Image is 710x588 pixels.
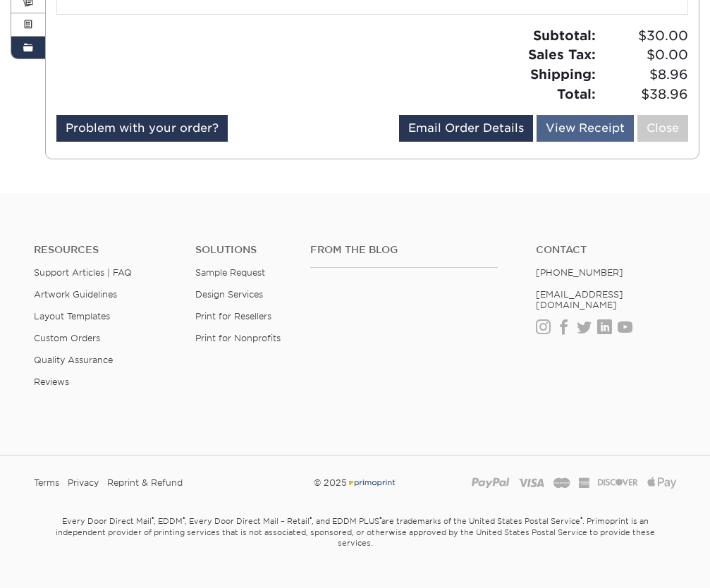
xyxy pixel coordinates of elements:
img: Primoprint [347,477,396,488]
strong: Shipping: [530,66,596,82]
a: Quality Assurance [34,355,113,365]
div: © 2025 [245,472,466,494]
a: Print for Nonprofits [195,333,281,343]
a: Support Articles | FAQ [34,267,132,278]
a: [EMAIL_ADDRESS][DOMAIN_NAME] [536,289,623,310]
a: Reprint & Refund [107,472,183,494]
span: $30.00 [600,26,688,46]
a: Artwork Guidelines [34,289,117,300]
h4: From the Blog [310,244,498,256]
span: $8.96 [600,65,688,85]
sup: ® [379,515,381,522]
strong: Sales Tax: [528,47,596,62]
a: Contact [536,244,676,256]
a: [PHONE_NUMBER] [536,267,623,278]
sup: ® [183,515,185,522]
a: Problem with your order? [56,115,228,142]
span: $0.00 [600,45,688,65]
a: Terms [34,472,59,494]
a: Privacy [68,472,99,494]
h4: Resources [34,244,174,256]
sup: ® [310,515,312,522]
a: Print for Resellers [195,311,271,321]
sup: ® [580,515,582,522]
a: Reviews [34,376,69,387]
sup: ® [152,515,154,522]
a: Close [637,115,688,142]
a: Custom Orders [34,333,100,343]
small: Every Door Direct Mail , EDDM , Every Door Direct Mail – Retail , and EDDM PLUS are trademarks of... [11,510,699,584]
a: Sample Request [195,267,265,278]
a: View Receipt [537,115,634,142]
span: $38.96 [600,85,688,104]
iframe: Google Customer Reviews [4,545,120,583]
h4: Solutions [195,244,289,256]
a: Layout Templates [34,311,110,321]
a: Email Order Details [399,115,533,142]
strong: Total: [557,86,596,102]
strong: Subtotal: [533,27,596,43]
a: Design Services [195,289,263,300]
